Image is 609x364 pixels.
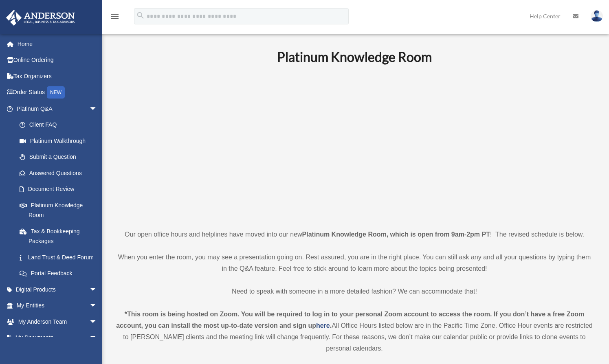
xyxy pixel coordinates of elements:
a: My Anderson Teamarrow_drop_down [6,314,110,330]
div: NEW [47,86,65,99]
a: Digital Productsarrow_drop_down [6,281,110,298]
a: Answered Questions [11,165,110,181]
strong: Platinum Knowledge Room, which is open from 9am-2pm PT [302,231,490,238]
a: here [316,322,330,329]
a: Order StatusNEW [6,84,110,101]
a: menu [110,14,120,21]
p: Our open office hours and helplines have moved into our new ! The revised schedule is below. [116,229,593,240]
p: When you enter the room, you may see a presentation going on. Rest assured, you are in the right ... [116,252,593,274]
img: Anderson Advisors Platinum Portal [4,10,77,26]
a: Platinum Walkthrough [11,133,110,149]
i: search [136,11,145,20]
strong: . [330,322,332,329]
a: My Entitiesarrow_drop_down [6,298,110,314]
a: Platinum Q&Aarrow_drop_down [6,101,110,117]
a: Home [6,36,110,52]
a: Platinum Knowledge Room [11,197,106,223]
a: Document Review [11,181,110,197]
a: My Documentsarrow_drop_down [6,330,110,346]
b: Platinum Knowledge Room [277,49,432,65]
a: Portal Feedback [11,265,110,282]
div: All Office Hours listed below are in the Pacific Time Zone. Office Hour events are restricted to ... [116,309,593,354]
span: arrow_drop_down [89,298,106,314]
span: arrow_drop_down [89,330,106,346]
i: menu [110,11,120,21]
span: arrow_drop_down [89,314,106,330]
a: Client FAQ [11,117,110,133]
strong: *This room is being hosted on Zoom. You will be required to log in to your personal Zoom account ... [116,311,584,329]
a: Submit a Question [11,149,110,165]
a: Tax Organizers [6,68,110,84]
a: Online Ordering [6,52,110,68]
img: User Pic [591,10,603,22]
span: arrow_drop_down [89,101,106,117]
iframe: 231110_Toby_KnowledgeRoom [232,76,477,214]
a: Land Trust & Deed Forum [11,249,110,265]
a: Tax & Bookkeeping Packages [11,223,110,249]
span: arrow_drop_down [89,281,106,298]
p: Need to speak with someone in a more detailed fashion? We can accommodate that! [116,286,593,297]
